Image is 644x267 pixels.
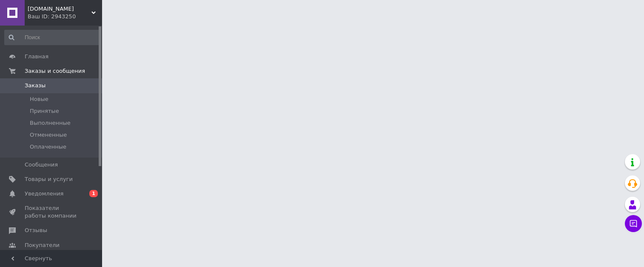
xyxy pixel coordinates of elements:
span: Новые [30,95,48,103]
span: Отмененные [30,131,67,139]
span: Оплаченные [30,143,66,151]
span: Сообщения [25,161,58,169]
input: Поиск [4,30,100,45]
div: Ваш ID: 2943250 [28,13,102,20]
span: POSHALIM.IN.UA [28,5,91,13]
span: Принятые [30,107,59,115]
span: Главная [25,53,48,60]
span: Выполненные [30,119,71,127]
span: Отзывы [25,227,47,234]
span: Показатели работы компании [25,204,79,220]
span: Заказы [25,82,46,89]
span: Покупатели [25,241,60,249]
button: Чат с покупателем [625,215,642,232]
span: 1 [89,190,98,197]
span: Уведомления [25,190,63,198]
span: Заказы и сообщения [25,67,85,75]
span: Товары и услуги [25,175,73,183]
